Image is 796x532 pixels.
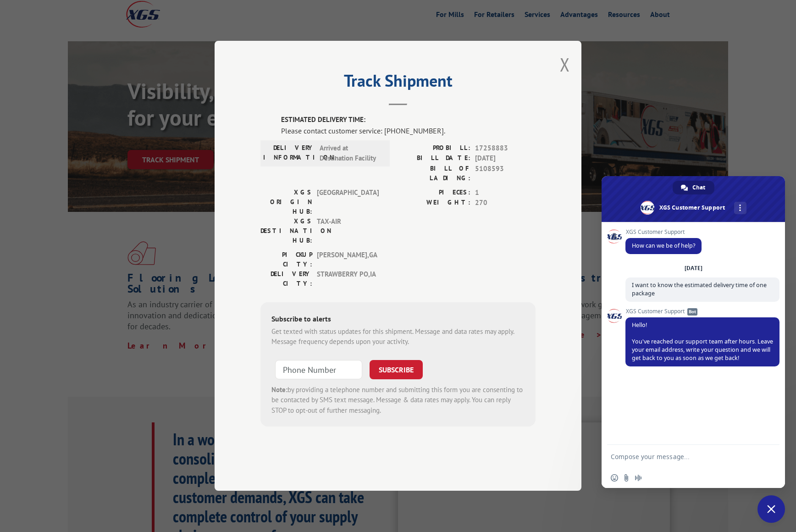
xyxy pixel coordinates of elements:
[475,154,536,164] span: [DATE]
[271,313,525,327] div: Subscribe to alerts
[398,143,470,154] label: PROBILL:
[625,229,702,235] span: XGS Customer Support
[275,360,362,379] input: Phone Number
[632,321,773,362] span: Hello! You've reached our support team after hours. Leave your email address, write your question...
[260,74,536,92] h2: Track Shipment
[611,445,757,468] textarea: Compose your message...
[281,125,536,136] div: Please contact customer service: [PHONE_NUMBER].
[263,143,315,164] label: DELIVERY INFORMATION:
[475,164,536,183] span: 5108593
[398,198,470,209] label: WEIGHT:
[398,164,470,183] label: BILL OF LADING:
[281,115,536,126] label: ESTIMATED DELIVERY TIME:
[611,474,618,482] span: Insert an emoji
[398,188,470,198] label: PIECES:
[320,143,381,164] span: Arrived at Destination Facility
[475,198,536,209] span: 270
[673,181,714,194] a: Chat
[687,308,697,316] span: Bot
[685,266,702,271] div: [DATE]
[317,216,379,245] span: TAX-AIR
[692,181,705,194] span: Chat
[260,269,312,288] label: DELIVERY CITY:
[475,143,536,154] span: 17258883
[260,188,312,216] label: XGS ORIGIN HUB:
[632,242,695,249] span: How can we be of help?
[475,188,536,198] span: 1
[271,385,287,394] strong: Note:
[317,250,379,269] span: [PERSON_NAME] , GA
[757,495,785,523] a: Close chat
[623,474,630,482] span: Send a file
[632,281,767,297] span: I want to know the estimated delivery time of one package
[560,52,570,77] button: Close modal
[271,327,525,347] div: Get texted with status updates for this shipment. Message and data rates may apply. Message frequ...
[260,250,312,269] label: PICKUP CITY:
[398,154,470,164] label: BILL DATE:
[317,188,379,216] span: [GEOGRAPHIC_DATA]
[370,360,423,379] button: SUBSCRIBE
[271,385,525,416] div: by providing a telephone number and submitting this form you are consenting to be contacted by SM...
[260,216,312,245] label: XGS DESTINATION HUB:
[625,308,779,315] span: XGS Customer Support
[317,269,379,288] span: STRAWBERRY PO , IA
[635,474,642,482] span: Audio message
